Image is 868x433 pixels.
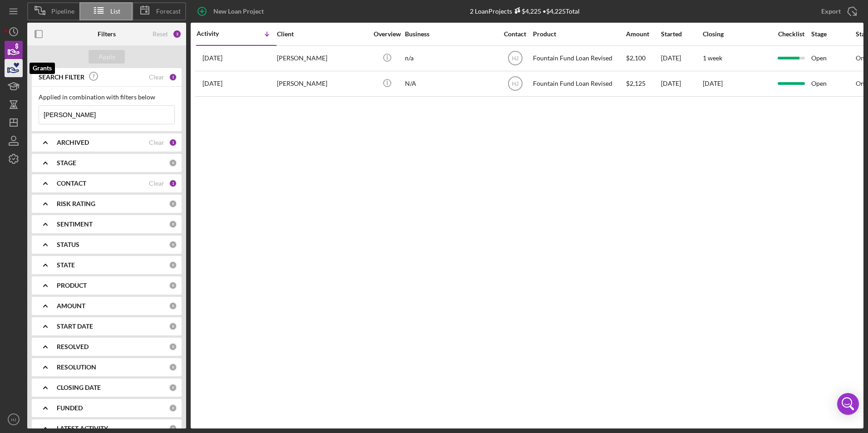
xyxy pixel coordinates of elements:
button: New Loan Project [191,2,273,20]
div: 1 [169,179,177,187]
div: Open [811,72,855,96]
b: STAGE [57,159,76,167]
div: Closing [703,30,771,38]
div: Fountain Fund Loan Revised [533,72,624,96]
div: [DATE] [661,46,702,70]
button: HJ [5,410,23,428]
div: Open [811,46,855,70]
div: Applied in combination with filters below [39,93,175,101]
span: Pipeline [51,8,74,15]
div: Clear [149,74,164,81]
div: [PERSON_NAME] [277,46,368,70]
button: Apply [89,50,125,64]
b: SENTIMENT [57,221,93,228]
time: 1 week [703,54,722,62]
b: CONTACT [57,180,86,187]
div: Activity [197,30,237,37]
div: Client [277,30,368,38]
div: Product [533,30,624,38]
div: 0 [169,220,177,228]
div: Business [405,30,496,38]
div: Overview [370,30,404,38]
text: HJ [512,81,518,87]
time: 2025-07-15 00:43 [202,54,222,62]
div: Stage [811,30,855,38]
b: START DATE [57,323,93,330]
div: 0 [169,424,177,433]
div: Fountain Fund Loan Revised [533,46,624,70]
button: Export [812,2,863,20]
div: [DATE] [661,72,702,96]
div: n/a [405,46,496,70]
b: ARCHIVED [57,139,89,146]
div: 3 [173,30,182,39]
text: HJ [11,417,16,422]
div: $2,125 [626,72,660,96]
b: RISK RATING [57,200,95,207]
span: List [110,8,120,15]
div: 0 [169,241,177,249]
span: Forecast [156,8,181,15]
b: CLOSING DATE [57,384,101,391]
div: $2,100 [626,46,660,70]
b: RESOLVED [57,343,89,350]
div: 0 [169,384,177,392]
div: Checklist [772,30,810,38]
div: Open Intercom Messenger [837,393,859,415]
div: $4,225 [512,7,541,15]
div: New Loan Project [213,2,264,20]
div: 0 [169,363,177,371]
div: 0 [169,200,177,208]
div: Reset [153,30,168,38]
b: LATEST ACTIVITY [57,425,108,432]
text: HJ [512,55,518,62]
div: Clear [149,139,164,146]
div: 0 [169,343,177,351]
b: Filters [98,30,116,38]
div: [PERSON_NAME] [277,72,368,96]
div: Amount [626,30,660,38]
div: 0 [169,159,177,167]
div: 1 [169,138,177,147]
div: 1 [169,73,177,81]
div: Apply [99,50,115,64]
div: Export [821,2,841,20]
b: PRODUCT [57,282,87,289]
time: 2025-04-30 17:47 [202,80,222,87]
b: AMOUNT [57,302,85,310]
b: FUNDED [57,404,83,412]
div: 0 [169,281,177,290]
b: STATUS [57,241,79,248]
div: Clear [149,180,164,187]
div: Contact [498,30,532,38]
div: 2 Loan Projects • $4,225 Total [470,7,580,15]
b: SEARCH FILTER [39,74,84,81]
b: RESOLUTION [57,364,96,371]
b: STATE [57,261,75,269]
div: 0 [169,404,177,412]
div: N/A [405,72,496,96]
time: [DATE] [703,79,723,87]
div: 0 [169,302,177,310]
div: Started [661,30,702,38]
div: 0 [169,322,177,330]
div: 0 [169,261,177,269]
